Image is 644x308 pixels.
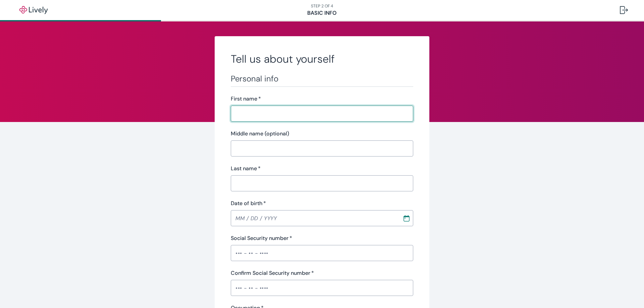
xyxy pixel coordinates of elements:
input: ••• - •• - •••• [231,246,413,260]
h2: Tell us about yourself [231,52,413,66]
button: Log out [614,2,633,18]
label: Last name [231,165,261,173]
svg: Calendar [403,215,410,222]
input: MM / DD / YYYY [231,211,398,225]
button: Choose date [400,212,413,224]
label: First name [231,95,261,103]
label: Middle name (optional) [231,130,289,138]
h3: Personal info [231,74,413,84]
label: Social Security number [231,234,292,242]
img: Lively [15,6,52,14]
input: ••• - •• - •••• [231,281,413,295]
label: Date of birth [231,199,266,207]
label: Confirm Social Security number [231,269,314,277]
